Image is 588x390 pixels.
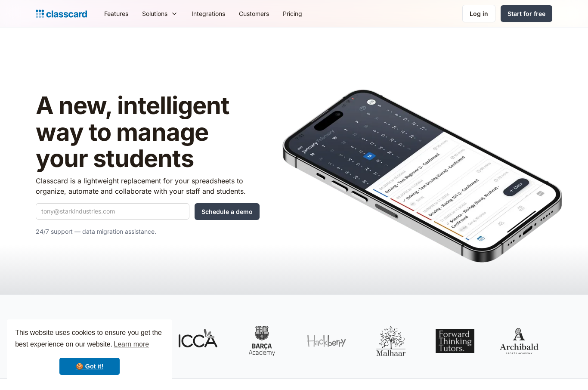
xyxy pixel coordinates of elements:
[36,8,87,20] a: Logo
[501,5,552,22] a: Start for free
[195,203,260,220] input: Schedule a demo
[15,328,164,351] span: This website uses cookies to ensure you get the best experience on our website.
[276,4,309,23] a: Pricing
[135,4,185,23] div: Solutions
[142,9,167,18] div: Solutions
[97,4,135,23] a: Features
[112,338,150,351] a: learn more about cookies
[462,5,495,22] a: Log in
[36,203,260,220] form: Quick Demo Form
[7,319,172,383] div: cookieconsent
[36,226,260,237] p: 24/7 support — data migration assistance.
[185,4,232,23] a: Integrations
[36,176,260,196] p: Classcard is a lightweight replacement for your spreadsheets to organize, automate and collaborat...
[470,9,488,18] div: Log in
[36,203,189,220] input: tony@starkindustries.com
[232,4,276,23] a: Customers
[59,358,120,375] a: dismiss cookie message
[36,93,260,172] h1: A new, intelligent way to manage your students
[508,9,545,18] div: Start for free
